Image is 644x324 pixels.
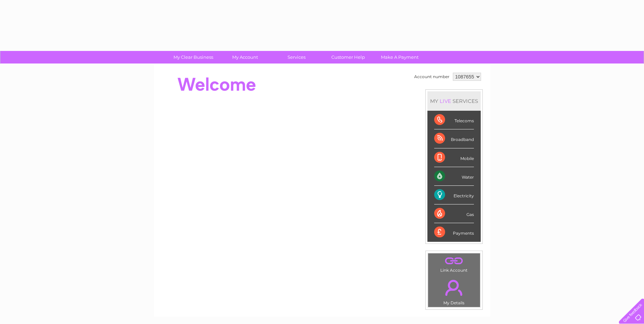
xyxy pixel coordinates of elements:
td: Account number [412,71,451,83]
div: Mobile [434,148,474,167]
div: LIVE [438,98,453,104]
div: MY SERVICES [427,91,481,111]
a: . [430,255,478,267]
td: Link Account [428,253,480,274]
a: Make A Payment [372,51,428,64]
div: Gas [434,204,474,223]
a: Services [269,51,325,64]
a: . [430,276,478,300]
a: My Account [217,51,273,64]
a: Customer Help [320,51,376,64]
div: Water [434,167,474,186]
div: Broadband [434,129,474,148]
td: My Details [428,274,480,307]
div: Telecoms [434,111,474,129]
a: My Clear Business [165,51,221,64]
div: Electricity [434,186,474,204]
div: Payments [434,223,474,241]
